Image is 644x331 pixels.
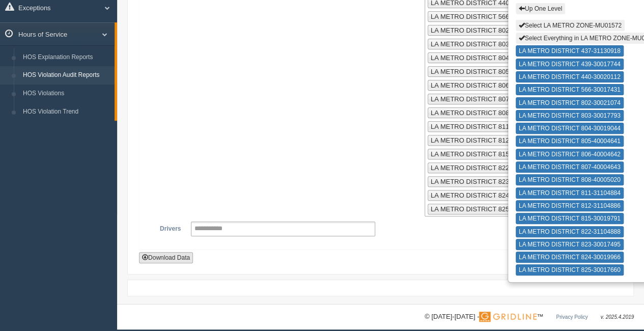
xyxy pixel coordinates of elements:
[431,191,541,199] span: LA METRO DISTRICT 824-30019966
[516,161,624,173] button: LA METRO DISTRICT 807-40004643
[516,187,624,199] button: LA METRO DISTRICT 811-31104884
[556,314,587,320] a: Privacy Policy
[516,213,624,224] button: LA METRO DISTRICT 815-30019791
[431,54,541,62] span: LA METRO DISTRICT 804-30019044
[516,110,624,121] button: LA METRO DISTRICT 803-30017793
[516,123,624,134] button: LA METRO DISTRICT 804-30019044
[516,84,624,95] button: LA METRO DISTRICT 566-30017431
[516,200,624,211] button: LA METRO DISTRICT 812-31104886
[431,164,541,172] span: LA METRO DISTRICT 822-31104888
[431,205,541,213] span: LA METRO DISTRICT 825-30017660
[601,314,634,320] span: v. 2025.4.2019
[18,85,115,103] a: HOS Violations
[516,71,624,82] button: LA METRO DISTRICT 440-30020112
[516,264,624,275] button: LA METRO DISTRICT 825-30017660
[516,59,624,70] button: LA METRO DISTRICT 439-30017744
[425,312,634,322] div: © [DATE]-[DATE] - ™
[431,178,541,185] span: LA METRO DISTRICT 823-30017495
[431,68,541,75] span: LA METRO DISTRICT 805-40004641
[431,26,541,34] span: LA METRO DISTRICT 802-30021074
[431,95,541,103] span: LA METRO DISTRICT 807-40004643
[18,48,115,67] a: HOS Explanation Reports
[516,174,624,185] button: LA METRO DISTRICT 808-40005020
[431,109,541,117] span: LA METRO DISTRICT 808-40005020
[516,252,624,263] button: LA METRO DISTRICT 824-30019966
[516,135,624,147] button: LA METRO DISTRICT 805-40004641
[516,97,624,108] button: LA METRO DISTRICT 802-30021074
[431,136,541,144] span: LA METRO DISTRICT 812-31104886
[139,252,193,263] button: Download Data
[431,123,541,130] span: LA METRO DISTRICT 811-31104884
[431,40,541,48] span: LA METRO DISTRICT 803-30017793
[516,3,565,14] button: Up One Level
[431,81,541,89] span: LA METRO DISTRICT 806-40004642
[479,312,537,322] img: Gridline
[147,222,186,234] label: Drivers
[516,239,624,250] button: LA METRO DISTRICT 823-30017495
[516,45,624,57] button: LA METRO DISTRICT 437-31130918
[18,103,115,121] a: HOS Violation Trend
[431,150,541,158] span: LA METRO DISTRICT 815-30019791
[431,13,541,20] span: LA METRO DISTRICT 566-30017431
[516,226,624,237] button: LA METRO DISTRICT 822-31104888
[516,149,624,160] button: LA METRO DISTRICT 806-40004642
[516,20,625,31] button: Select LA METRO ZONE-MU01572
[18,66,115,85] a: HOS Violation Audit Reports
